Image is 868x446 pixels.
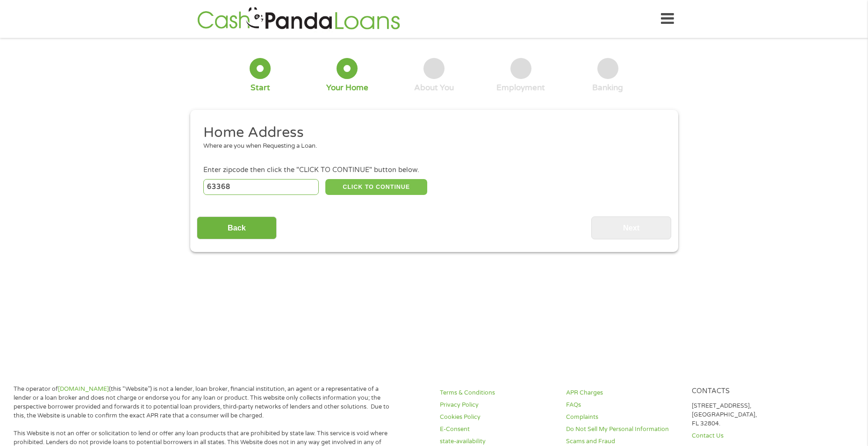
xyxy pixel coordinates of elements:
[692,432,807,440] a: Contact Us
[566,388,681,397] a: APR Charges
[592,83,623,93] div: Banking
[692,402,807,428] p: [STREET_ADDRESS], [GEOGRAPHIC_DATA], FL 32804.
[251,83,270,93] div: Start
[566,413,681,422] a: Complaints
[326,83,368,93] div: Your Home
[14,385,392,420] p: The operator of (this “Website”) is not a lender, loan broker, financial institution, an agent or...
[194,6,403,32] img: GetLoanNow Logo
[440,413,555,422] a: Cookies Policy
[440,425,555,434] a: E-Consent
[414,83,454,93] div: About You
[440,388,555,397] a: Terms & Conditions
[203,123,658,142] h2: Home Address
[203,165,664,175] div: Enter zipcode then click the "CLICK TO CONTINUE" button below.
[566,401,681,410] a: FAQs
[440,401,555,410] a: Privacy Policy
[58,385,109,393] a: [DOMAIN_NAME]
[692,387,807,396] h4: Contacts
[440,437,555,446] a: state-availability
[325,179,427,195] button: CLICK TO CONTINUE
[197,216,277,239] input: Back
[203,142,658,151] div: Where are you when Requesting a Loan.
[203,179,319,195] input: Enter Zipcode (e.g 01510)
[591,216,671,239] input: Next
[566,425,681,434] a: Do Not Sell My Personal Information
[566,437,681,446] a: Scams and Fraud
[496,83,545,93] div: Employment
